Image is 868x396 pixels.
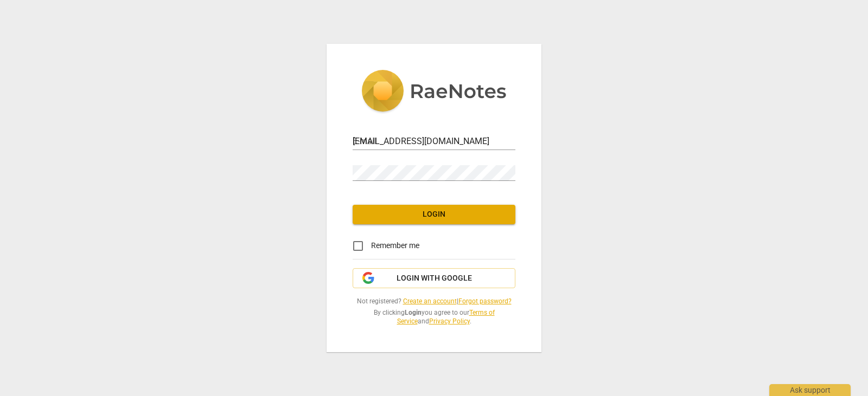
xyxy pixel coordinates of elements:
[353,297,515,306] span: Not registered? |
[371,240,419,251] span: Remember me
[353,308,515,326] span: By clicking you agree to our and .
[353,268,515,289] button: Login with Google
[405,309,422,316] b: Login
[769,384,851,396] div: Ask support
[397,273,472,284] span: Login with Google
[429,317,470,325] a: Privacy Policy
[403,297,457,305] a: Create an account
[397,309,495,326] a: Terms of Service
[353,205,515,224] button: Login
[361,209,507,220] span: Login
[458,297,512,305] a: Forgot password?
[361,70,507,114] img: 5ac2273c67554f335776073100b6d88f.svg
